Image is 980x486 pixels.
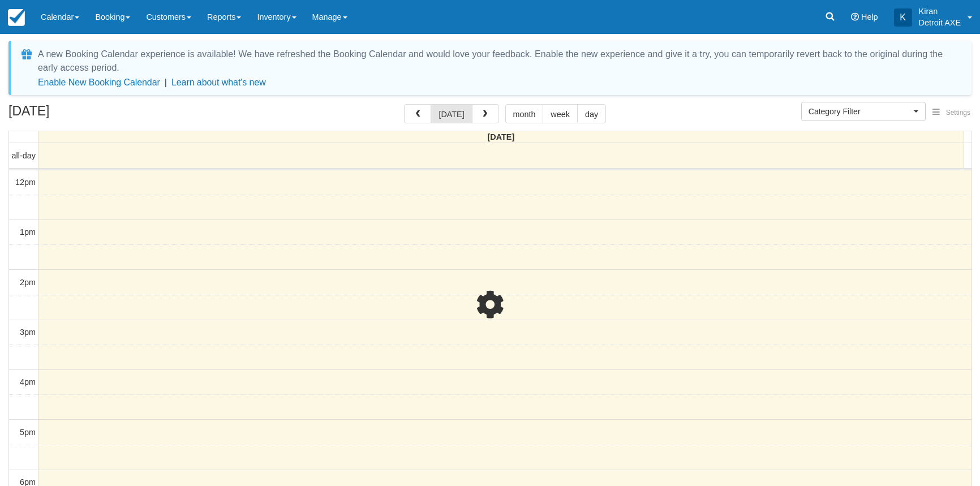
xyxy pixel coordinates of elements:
[20,428,36,437] span: 5pm
[12,151,36,160] span: all-day
[8,9,25,26] img: checkfront-main-nav-mini-logo.png
[919,17,961,28] p: Detroit AXE
[431,104,472,123] button: [DATE]
[809,106,911,117] span: Category Filter
[165,78,167,87] span: |
[946,109,970,117] span: Settings
[801,102,926,121] button: Category Filter
[20,328,36,337] span: 3pm
[171,78,266,87] a: Learn about what's new
[20,227,36,236] span: 1pm
[38,48,958,75] div: A new Booking Calendar experience is available! We have refreshed the Booking Calendar and would ...
[15,178,36,187] span: 12pm
[505,104,544,123] button: month
[543,104,578,123] button: week
[577,104,606,123] button: day
[919,6,961,17] p: Kiran
[8,104,152,125] h2: [DATE]
[38,77,160,88] button: Enable New Booking Calendar
[20,278,36,287] span: 2pm
[851,13,859,21] i: Help
[894,8,912,27] div: K
[488,132,515,141] span: [DATE]
[20,377,36,386] span: 4pm
[861,12,878,21] span: Help
[926,105,977,121] button: Settings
